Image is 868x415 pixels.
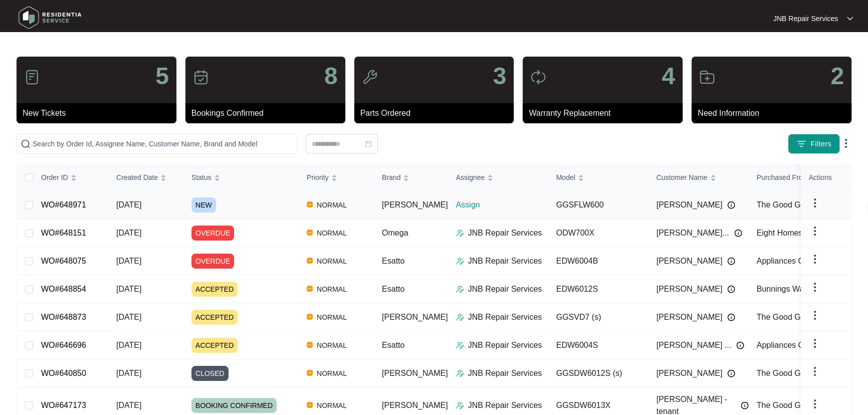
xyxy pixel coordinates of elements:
[810,139,831,149] span: Filters
[41,401,86,409] a: WO#647173
[324,64,338,88] p: 8
[116,285,141,293] span: [DATE]
[548,303,648,331] td: GGSVD7 (s)
[556,172,575,183] span: Model
[734,229,742,237] img: Info icon
[809,281,821,293] img: dropdown arrow
[757,172,808,183] span: Purchased From
[809,337,821,349] img: dropdown arrow
[456,257,464,265] img: Assigner Icon
[307,342,313,348] img: Vercel Logo
[741,401,749,409] img: Info icon
[191,310,238,325] span: ACCEPTED
[313,311,351,323] span: NORMAL
[801,164,851,191] th: Actions
[468,227,542,239] p: JNB Repair Services
[468,311,542,323] p: JNB Repair Services
[41,369,86,377] a: WO#640850
[468,255,542,267] p: JNB Repair Services
[749,164,849,191] th: Purchased From
[809,197,821,209] img: dropdown arrow
[548,359,648,387] td: GGSDW6012S (s)
[530,69,546,85] img: icon
[360,107,514,119] p: Parts Ordered
[468,339,542,351] p: JNB Repair Services
[313,255,351,267] span: NORMAL
[830,64,844,88] p: 2
[757,369,813,377] span: The Good Guys
[382,401,448,409] span: [PERSON_NAME]
[727,201,735,209] img: Info icon
[33,138,293,149] input: Search by Order Id, Assignee Name, Customer Name, Brand and Model
[548,219,648,247] td: ODW700X
[116,341,141,349] span: [DATE]
[191,254,234,269] span: OVERDUE
[41,200,86,209] a: WO#648971
[548,191,648,219] td: GGSFLW600
[33,164,108,191] th: Order ID
[456,199,548,211] p: Assign
[840,137,852,149] img: dropdown arrow
[727,369,735,377] img: Info icon
[382,200,448,209] span: [PERSON_NAME]
[307,286,313,292] img: Vercel Logo
[757,285,833,293] span: Bunnings Warehouse
[727,285,735,293] img: Info icon
[757,229,803,237] span: Eight Homes
[657,255,723,267] span: [PERSON_NAME]
[41,257,86,265] a: WO#648075
[788,134,840,154] button: filter iconFilters
[548,247,648,275] td: EDW6004B
[307,402,313,408] img: Vercel Logo
[382,369,448,377] span: [PERSON_NAME]
[657,227,729,239] span: [PERSON_NAME]...
[468,283,542,295] p: JNB Repair Services
[307,258,313,264] img: Vercel Logo
[313,199,351,211] span: NORMAL
[116,401,141,409] span: [DATE]
[108,164,183,191] th: Created Date
[648,164,749,191] th: Customer Name
[41,285,86,293] a: WO#648854
[757,200,813,209] span: The Good Guys
[307,201,313,207] img: Vercel Logo
[41,172,68,183] span: Order ID
[657,199,723,211] span: [PERSON_NAME]
[41,313,86,321] a: WO#648873
[23,107,176,119] p: New Tickets
[456,313,464,321] img: Assigner Icon
[456,369,464,377] img: Assigner Icon
[736,341,744,349] img: Info icon
[191,197,216,213] span: NEW
[374,164,448,191] th: Brand
[116,200,141,209] span: [DATE]
[456,229,464,237] img: Assigner Icon
[24,69,40,85] img: icon
[183,164,299,191] th: Status
[757,341,821,349] span: Appliances Online
[313,367,351,379] span: NORMAL
[382,257,404,265] span: Esatto
[662,64,675,88] p: 4
[809,253,821,265] img: dropdown arrow
[468,367,542,379] p: JNB Repair Services
[116,172,158,183] span: Created Date
[307,172,329,183] span: Priority
[307,314,313,320] img: Vercel Logo
[727,257,735,265] img: Info icon
[773,14,838,24] p: JNB Repair Services
[382,341,404,349] span: Esatto
[657,339,731,351] span: [PERSON_NAME] ...
[382,285,404,293] span: Esatto
[657,172,708,183] span: Customer Name
[191,107,345,119] p: Bookings Confirmed
[657,367,723,379] span: [PERSON_NAME]
[382,229,408,237] span: Omega
[548,275,648,303] td: EDW6012S
[307,230,313,236] img: Vercel Logo
[313,227,351,239] span: NORMAL
[191,366,229,381] span: CLOSED
[456,285,464,293] img: Assigner Icon
[191,172,211,183] span: Status
[456,401,464,409] img: Assigner Icon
